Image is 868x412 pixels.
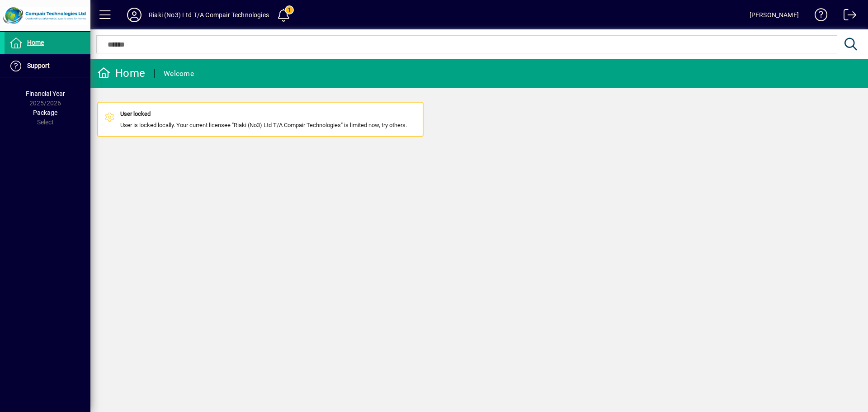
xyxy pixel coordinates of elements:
a: Knowledge Base [808,2,828,31]
div: Riaki (No3) Ltd T/A Compair Technologies [149,8,269,22]
div: Home [97,66,145,81]
button: Profile [120,7,149,23]
span: Support [27,62,50,69]
div: [PERSON_NAME] [750,8,799,22]
div: Welcome [164,66,194,81]
a: Logout [837,2,857,31]
span: Package [33,109,57,116]
span: Home [27,39,44,46]
span: Financial Year [26,90,65,97]
div: User is locked locally. Your current licensee "Riaki (No3) Ltd T/A Compair Technologies" is limit... [120,109,407,129]
div: User locked [120,109,407,118]
a: Support [5,55,90,77]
